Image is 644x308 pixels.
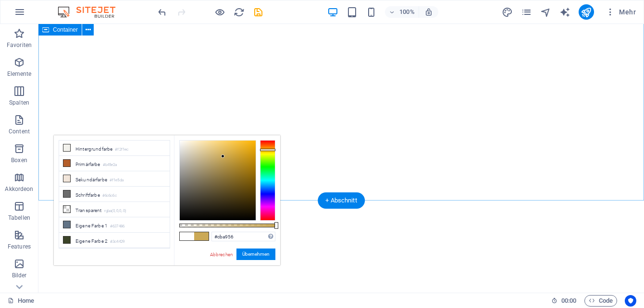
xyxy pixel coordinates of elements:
button: save [252,6,264,18]
span: : [568,297,570,304]
span: #ffffff [180,232,194,240]
small: rgba(0,0,0,.0) [104,208,127,214]
small: #f2f1ec [115,146,128,153]
span: #cba956 [194,232,209,240]
h6: 100% [399,6,415,18]
li: Primärfarbe [59,156,170,171]
li: Sekundärfarbe [59,171,170,187]
button: text_generator [559,6,571,18]
i: Seiten (Strg+Alt+S) [521,7,532,18]
small: #3c4429 [110,238,124,245]
small: #637486 [110,223,124,230]
p: Bilder [12,272,27,279]
li: Hintergrundfarbe [59,141,170,156]
span: Code [589,295,613,307]
button: publish [579,4,594,20]
i: Rückgängig: Hintergrund ändern (Strg+Z) [157,7,168,18]
li: Transparent [59,202,170,217]
span: 00 00 [561,295,576,307]
span: Container [53,27,78,33]
p: Elemente [7,70,32,78]
i: Veröffentlichen [581,7,592,18]
div: + Abschnitt [318,192,365,209]
p: Boxen [11,156,27,164]
li: Eigene Farbe 1 [59,217,170,233]
small: #f1e5da [110,177,124,184]
li: Schriftfarbe [59,187,170,202]
small: #b45e2a [103,162,117,168]
a: Klick, um Auswahl aufzuheben. Doppelklick öffnet Seitenverwaltung [8,295,34,307]
button: navigator [540,6,552,18]
button: pages [521,6,533,18]
i: AI Writer [559,7,570,18]
i: Design (Strg+Alt+Y) [502,7,513,18]
button: 100% [385,6,419,18]
p: Tabellen [8,214,30,222]
p: Spalten [9,99,29,107]
i: Seite neu laden [234,7,245,18]
img: Editor Logo [55,6,127,18]
button: undo [156,6,168,18]
i: Save (Ctrl+S) [253,7,264,18]
button: design [502,6,513,18]
a: Abbrechen [209,251,234,258]
button: Code [584,295,617,307]
p: Features [8,243,31,250]
button: Übernehmen [236,249,275,260]
p: Favoriten [7,41,32,49]
span: Mehr [606,7,636,17]
button: Klicke hier, um den Vorschau-Modus zu verlassen [214,6,225,18]
button: reload [233,6,245,18]
li: Eigene Farbe 2 [59,233,170,248]
button: Mehr [602,4,640,20]
p: Akkordeon [5,185,33,193]
button: Usercentrics [625,295,636,307]
i: Navigator [540,7,551,18]
p: Content [9,128,30,135]
small: #6c6c6c [102,192,117,199]
h6: Session-Zeit [551,295,577,307]
i: Bei Größenänderung Zoomstufe automatisch an das gewählte Gerät anpassen. [424,8,433,16]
